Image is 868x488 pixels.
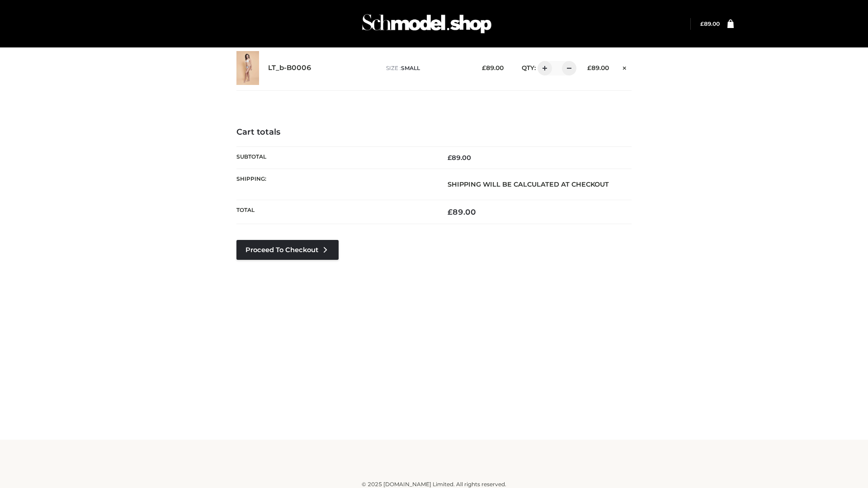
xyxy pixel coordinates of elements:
[236,51,259,85] img: LT_b-B0006 - SMALL
[700,20,720,27] bdi: 89.00
[236,127,632,137] h4: Cart totals
[448,207,453,216] span: £
[268,64,311,72] a: LT_b-B0006
[236,240,339,260] a: Proceed to Checkout
[700,20,704,27] span: £
[236,146,434,169] th: Subtotal
[587,64,609,71] bdi: 89.00
[359,6,495,42] img: Schmodel Admin 964
[448,180,609,188] strong: Shipping will be calculated at checkout
[448,207,476,216] bdi: 89.00
[401,65,420,71] span: SMALL
[587,64,591,71] span: £
[448,154,471,162] bdi: 89.00
[448,154,452,162] span: £
[482,64,486,71] span: £
[236,169,434,200] th: Shipping:
[482,64,504,71] bdi: 89.00
[700,20,720,27] a: £89.00
[386,64,468,72] p: size :
[618,61,632,73] a: Remove this item
[236,200,434,224] th: Total
[513,61,573,75] div: QTY:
